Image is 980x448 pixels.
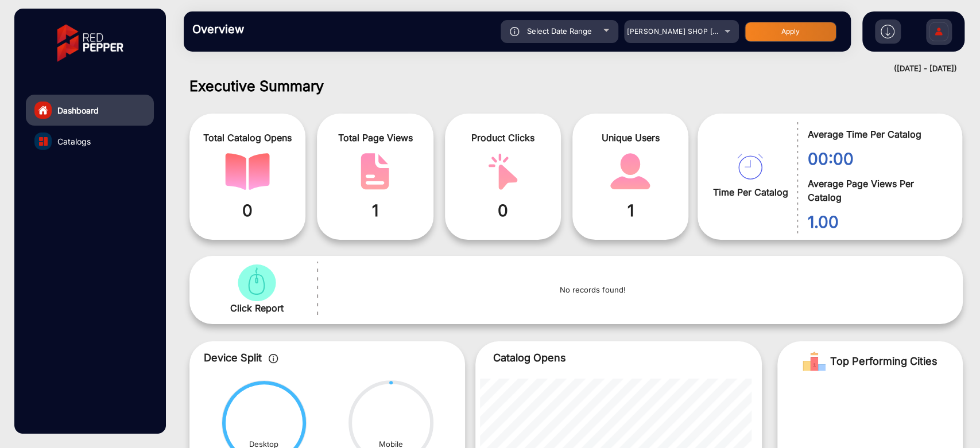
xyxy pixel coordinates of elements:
img: vmg-logo [49,14,131,72]
img: home [38,105,48,115]
span: 1 [581,198,680,223]
p: Catalog Opens [493,350,744,365]
img: catalog [481,153,525,190]
img: catalog [39,137,48,146]
span: Total Catalog Opens [198,131,297,145]
span: Top Performing Cities [830,350,938,373]
h3: Overview [192,22,353,36]
span: 1.00 [807,210,945,234]
img: catalog [353,153,397,190]
span: Product Clicks [454,131,552,145]
span: Average Page Views Per Catalog [807,177,945,204]
img: Sign%20Up.svg [927,13,951,53]
span: Click Report [230,301,284,315]
img: h2download.svg [881,25,894,38]
span: Average Time Per Catalog [807,127,945,141]
span: Dashboard [57,104,99,116]
span: 1 [326,198,424,223]
a: Catalogs [26,126,154,157]
a: Dashboard [26,95,154,126]
span: 0 [198,198,297,223]
p: No records found! [338,285,847,296]
span: Device Split [204,352,262,364]
span: Catalogs [57,135,91,147]
span: Select Date Range [527,26,592,36]
span: 00:00 [807,147,945,171]
img: icon [269,354,278,363]
button: Apply [745,22,836,42]
span: Total Page Views [326,131,424,145]
h1: Executive Summary [189,77,963,95]
span: [PERSON_NAME] SHOP [GEOGRAPHIC_DATA] [627,27,784,36]
span: 0 [454,198,552,223]
span: Unique Users [581,131,680,145]
div: ([DATE] - [DATE]) [172,63,957,75]
img: catalog [225,153,270,190]
img: icon [510,27,520,36]
img: catalog [234,264,279,301]
img: catalog [737,154,763,180]
img: catalog [608,153,653,190]
img: Rank image [803,350,826,373]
